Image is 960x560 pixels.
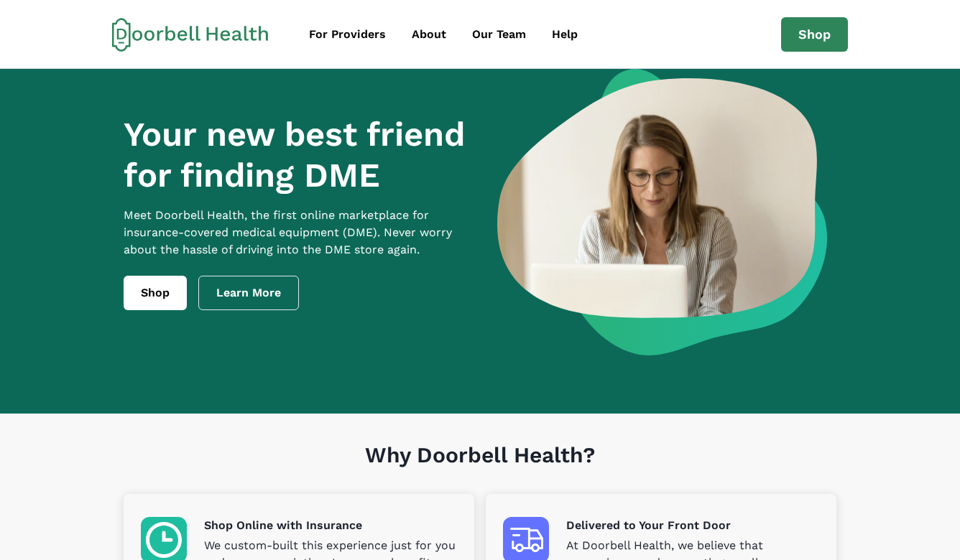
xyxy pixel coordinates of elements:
img: a woman looking at a computer [497,69,827,355]
div: About [412,26,446,43]
a: Shop [781,17,848,52]
a: Help [540,20,589,49]
p: Meet Doorbell Health, the first online marketplace for insurance-covered medical equipment (DME).... [124,207,473,258]
div: Help [552,26,578,43]
a: Our Team [461,20,537,49]
a: Shop [124,276,187,310]
div: Our Team [472,26,526,43]
a: Learn More [198,276,299,310]
p: Shop Online with Insurance [204,517,457,534]
h1: Your new best friend for finding DME [124,114,473,195]
div: For Providers [309,26,386,43]
a: About [400,20,458,49]
p: Delivered to Your Front Door [566,517,819,534]
h1: Why Doorbell Health? [124,442,836,494]
a: For Providers [297,20,397,49]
